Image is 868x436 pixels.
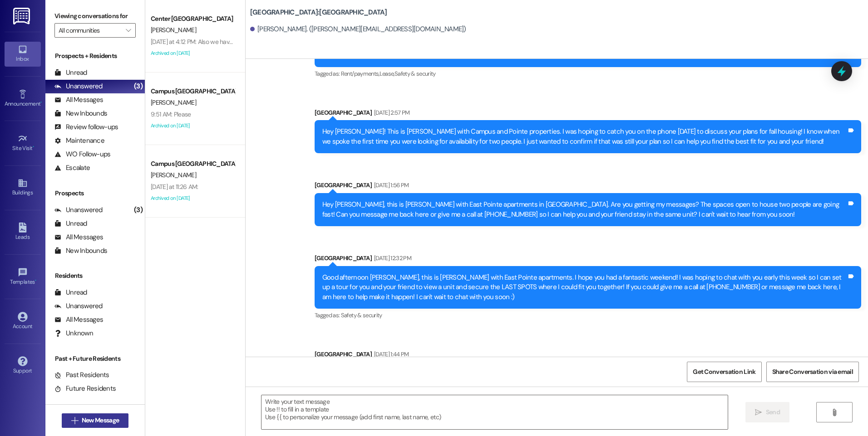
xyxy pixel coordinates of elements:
a: Site Visit • [5,131,41,155]
span: Safety & security [341,311,382,319]
span: Safety & security [395,70,436,78]
span: New Message [82,416,119,425]
div: [GEOGRAPHIC_DATA] [315,253,861,266]
div: Unknown [54,329,93,338]
div: Unread [54,288,87,297]
span: • [40,99,42,106]
button: Send [745,402,789,422]
b: [GEOGRAPHIC_DATA]: [GEOGRAPHIC_DATA] [250,8,387,17]
label: Viewing conversations for [54,9,136,23]
div: [DATE] 12:32 PM [372,253,411,263]
img: ResiDesk Logo [13,8,32,24]
a: [DOMAIN_NAME] [322,51,372,60]
div: [PERSON_NAME]. ([PERSON_NAME][EMAIL_ADDRESS][DOMAIN_NAME]) [250,24,466,34]
div: Unanswered [54,205,103,215]
a: Inbox [5,42,41,66]
i:  [126,27,131,34]
div: Residents [45,271,145,281]
div: All Messages [54,95,103,105]
span: [PERSON_NAME] [151,98,196,107]
input: All communities [59,23,121,38]
div: All Messages [54,315,103,325]
div: Archived on [DATE] [150,193,236,204]
span: • [33,144,34,150]
div: 9:51 AM: Please [151,110,191,118]
div: Center [GEOGRAPHIC_DATA] [151,14,235,24]
a: Support [5,354,41,378]
div: Campus [GEOGRAPHIC_DATA] [151,87,235,96]
div: All Messages [54,233,103,242]
div: Unanswered [54,82,103,91]
div: Prospects + Residents [45,51,145,61]
div: Future Residents [54,384,116,393]
div: WO Follow-ups [54,150,110,159]
div: [DATE] at 11:26 AM: [151,183,198,191]
span: Share Conversation via email [772,367,853,377]
span: [PERSON_NAME] [151,26,196,34]
a: Account [5,309,41,334]
div: [DATE] 2:57 PM [372,108,410,117]
div: Maintenance [54,136,104,145]
div: (3) [132,203,145,217]
div: [GEOGRAPHIC_DATA] [315,180,861,193]
i:  [755,409,762,416]
div: [DATE] 1:44 PM [372,349,409,359]
div: Prospects [45,189,145,198]
span: Send [766,407,780,417]
i:  [831,409,838,416]
div: New Inbounds [54,246,107,256]
div: Hey [PERSON_NAME], this is [PERSON_NAME] with East Pointe apartments in [GEOGRAPHIC_DATA]. Are yo... [322,200,847,219]
button: New Message [62,413,129,428]
div: [GEOGRAPHIC_DATA] [315,349,861,362]
a: Buildings [5,175,41,200]
div: [GEOGRAPHIC_DATA] [315,108,861,121]
span: Lease , [380,70,395,78]
div: [DATE] at 4:12 PM: Also we have been able to get personal renters insurance, what all do you guys... [151,38,442,46]
i:  [71,417,78,424]
div: Past + Future Residents [45,354,145,363]
div: Good afternoon [PERSON_NAME], this is [PERSON_NAME] with East Pointe apartments. I hope you had a... [322,273,847,302]
div: Unread [54,219,87,228]
div: Tagged as: [315,67,861,80]
span: Rent/payments , [341,70,380,78]
a: Templates • [5,265,41,289]
span: [PERSON_NAME] [151,171,196,179]
div: New Inbounds [54,109,107,118]
a: Leads [5,220,41,244]
div: Tagged as: [315,309,861,322]
button: Get Conversation Link [687,362,761,382]
div: [DATE] 1:56 PM [372,180,409,190]
div: Hey [PERSON_NAME]! This is [PERSON_NAME] with Campus and Pointe properties. I was hoping to catch... [322,127,847,146]
div: Past Residents [54,370,109,380]
div: Archived on [DATE] [150,48,236,59]
div: Review follow-ups [54,122,118,132]
div: (3) [132,79,145,93]
div: Unread [54,68,87,78]
div: Unanswered [54,301,103,311]
div: Campus [GEOGRAPHIC_DATA] [151,159,235,169]
button: Share Conversation via email [766,362,859,382]
span: • [35,277,36,284]
div: Archived on [DATE] [150,120,236,131]
span: Get Conversation Link [693,367,755,377]
div: Escalate [54,163,90,173]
